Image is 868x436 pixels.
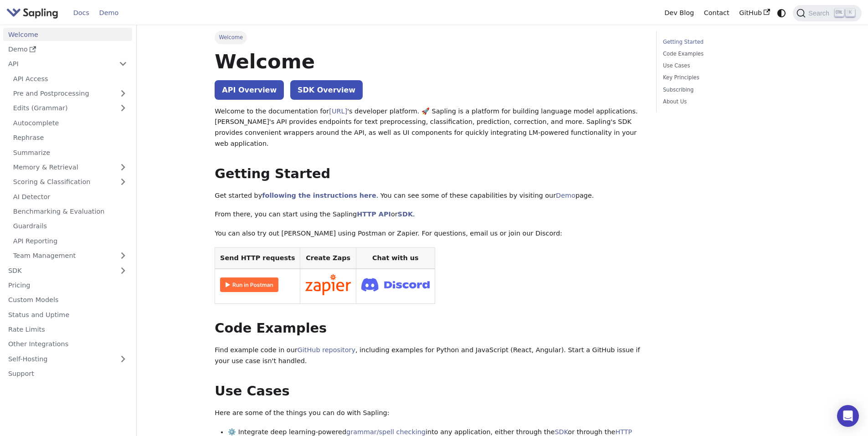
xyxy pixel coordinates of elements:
a: Self-Hosting [3,352,132,365]
div: Open Intercom Messenger [837,405,859,427]
button: Switch between dark and light mode (currently system mode) [775,6,788,20]
p: You can also try out [PERSON_NAME] using Postman or Zapier. For questions, email us or join our D... [215,228,643,239]
p: Get started by . You can see some of these capabilities by visiting our page. [215,190,643,201]
p: Here are some of the things you can do with Sapling: [215,408,643,419]
a: Status and Uptime [3,308,132,321]
a: Use Cases [663,62,786,70]
a: API [3,57,114,71]
span: Welcome [215,31,247,44]
a: GitHub [734,6,775,20]
a: Key Principles [663,73,786,82]
h2: Getting Started [215,166,643,182]
img: Connect in Zapier [305,274,351,295]
img: Run in Postman [220,277,278,292]
a: Rephrase [8,131,132,144]
a: HTTP API [357,210,391,218]
a: SDK Overview [290,80,363,100]
a: Memory & Retrieval [8,161,132,174]
img: Sapling.ai [6,6,58,20]
a: Summarize [8,146,132,159]
a: Demo [556,192,575,199]
a: Subscribing [663,86,786,94]
a: API Overview [215,80,284,100]
a: Contact [699,6,734,20]
a: Pre and Postprocessing [8,87,132,100]
a: Other Integrations [3,338,132,351]
a: About Us [663,97,786,106]
img: Join Discord [361,275,430,294]
p: Welcome to the documentation for 's developer platform. 🚀 Sapling is a platform for building lang... [215,106,643,149]
a: following the instructions here [262,192,376,199]
a: Autocomplete [8,116,132,129]
a: SDK [398,210,413,218]
th: Chat with us [356,247,435,269]
a: Rate Limits [3,323,132,336]
a: Scoring & Classification [8,175,132,189]
a: Benchmarking & Evaluation [8,205,132,218]
a: Getting Started [663,38,786,46]
a: GitHub repository [298,346,355,354]
a: Team Management [8,249,132,262]
a: Custom Models [3,293,132,307]
th: Create Zaps [300,247,356,269]
button: Expand sidebar category 'SDK' [114,264,132,277]
a: Welcome [3,28,132,41]
a: API Reporting [8,234,132,247]
span: Search [806,10,835,17]
button: Collapse sidebar category 'API' [114,57,132,71]
p: Find example code in our , including examples for Python and JavaScript (React, Angular). Start a... [215,345,643,367]
a: Docs [68,6,94,20]
a: Guardrails [8,220,132,233]
a: Support [3,367,132,380]
h2: Use Cases [215,383,643,400]
a: AI Detector [8,190,132,203]
a: Code Examples [663,50,786,58]
kbd: K [846,9,855,17]
button: Search (Ctrl+K) [793,5,861,21]
a: SDK [3,264,114,277]
a: Dev Blog [659,6,699,20]
a: Demo [3,43,132,56]
a: Pricing [3,279,132,292]
h1: Welcome [215,49,643,74]
a: SDK [555,428,568,436]
a: grammar/spell checking [346,428,426,436]
th: Send HTTP requests [215,247,300,269]
a: [URL] [329,108,347,115]
a: Sapling.ai [6,6,62,20]
a: API Access [8,72,132,85]
a: Demo [94,6,123,20]
h2: Code Examples [215,320,643,337]
a: Edits (Grammar) [8,102,132,115]
p: From there, you can start using the Sapling or . [215,209,643,220]
nav: Breadcrumbs [215,31,643,44]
